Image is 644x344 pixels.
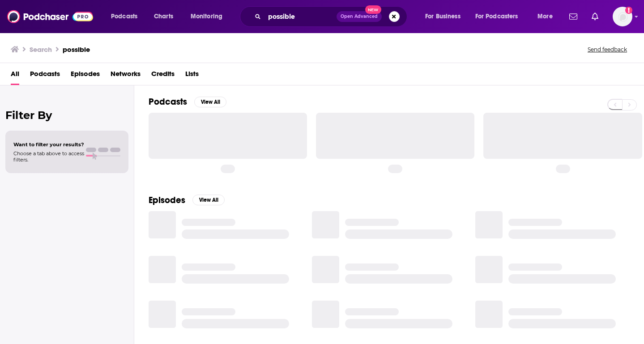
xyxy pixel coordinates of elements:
svg: Add a profile image [625,7,632,14]
a: Networks [111,67,141,85]
span: Want to filter your results? [13,141,84,148]
button: open menu [419,9,472,24]
button: View All [194,97,226,107]
a: PodcastsView All [149,96,226,107]
h3: possible [63,45,90,54]
button: Open AdvancedNew [337,11,382,22]
a: Podcasts [30,67,60,85]
div: Search podcasts, credits, & more... [248,6,416,27]
button: open menu [469,9,531,24]
span: Logged in as wondermedianetwork [613,7,632,26]
a: Credits [151,67,175,85]
span: More [537,10,553,23]
button: open menu [184,9,234,24]
button: open menu [531,9,564,24]
img: User Profile [613,7,632,26]
h3: Search [30,45,52,54]
button: Show profile menu [613,7,632,26]
a: Show notifications dropdown [566,9,581,24]
a: All [11,67,19,85]
span: Open Advanced [341,14,378,19]
a: Episodes [71,67,100,85]
a: Charts [148,9,179,24]
span: Choose a tab above to access filters. [13,150,84,163]
span: For Podcasters [475,10,518,23]
h2: Podcasts [149,96,187,107]
input: Search podcasts, credits, & more... [264,9,337,24]
span: For Business [425,10,461,23]
img: Podchaser - Follow, Share and Rate Podcasts [7,8,93,25]
h2: Episodes [149,195,185,206]
button: open menu [105,9,149,24]
h2: Filter By [5,109,128,122]
a: EpisodesView All [149,195,225,206]
span: Charts [154,10,173,23]
button: Send feedback [585,46,630,53]
a: Show notifications dropdown [588,9,602,24]
button: View All [192,195,225,205]
span: Podcasts [111,10,137,23]
a: Lists [185,67,199,85]
span: Monitoring [191,10,222,23]
span: New [365,5,381,14]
